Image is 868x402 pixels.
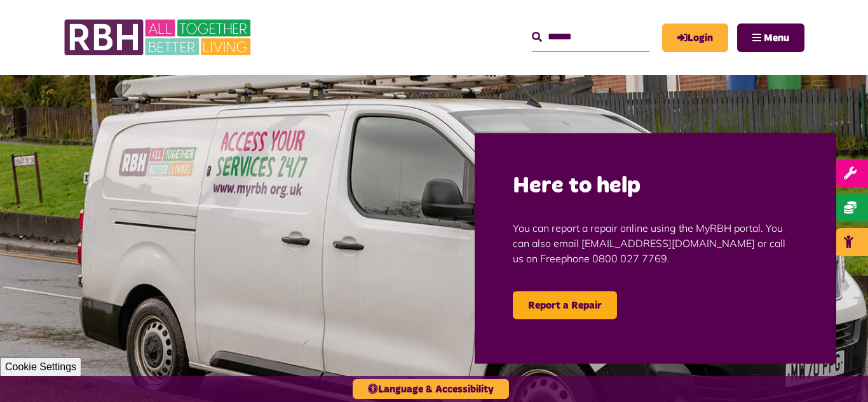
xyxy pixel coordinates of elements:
a: MyRBH [662,23,728,52]
p: You can report a repair online using the MyRBH portal. You can also email [EMAIL_ADDRESS][DOMAIN_... [513,201,798,285]
span: Menu [764,33,789,43]
img: RBH [64,13,254,62]
a: Report a Repair [513,291,617,319]
button: Language & Accessibility [353,379,509,399]
h2: Here to help [513,171,798,201]
button: Navigation [737,23,804,52]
